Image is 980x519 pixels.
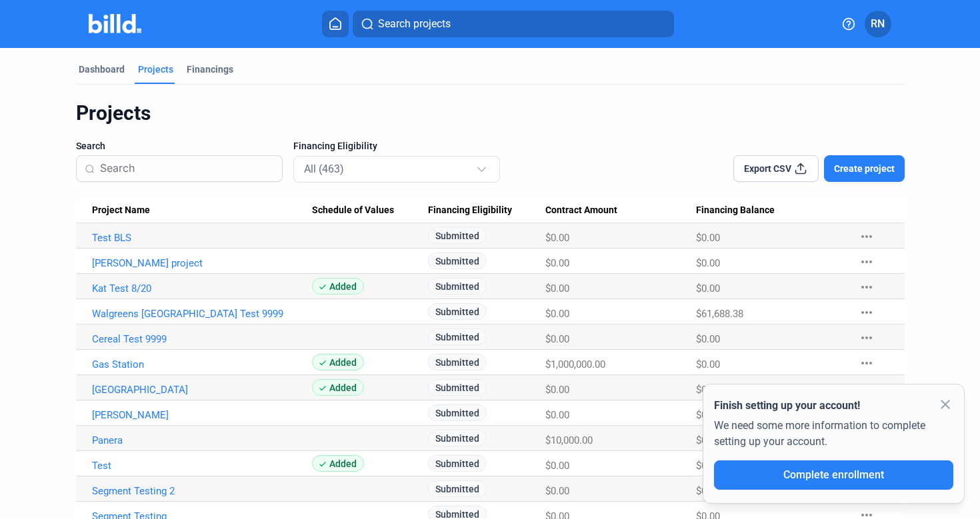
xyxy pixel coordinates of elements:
[859,229,875,245] mat-icon: more_horiz
[89,14,141,33] img: Billd Company Logo
[714,398,953,414] div: Finish setting up your account!
[378,16,451,32] span: Search projects
[545,409,569,421] span: $0.00
[859,304,875,320] mat-icon: more_horiz
[545,384,569,396] span: $0.00
[545,485,569,497] span: $0.00
[696,257,720,269] span: $0.00
[428,253,487,269] span: Submitted
[545,434,593,446] span: $10,000.00
[696,282,720,294] span: $0.00
[100,155,274,183] input: Search
[187,63,233,76] div: Financings
[859,380,875,396] mat-icon: more_horiz
[428,455,487,472] span: Submitted
[312,354,364,370] span: Added
[428,227,487,244] span: Submitted
[92,460,312,472] a: Test
[293,139,377,153] span: Financing Eligibility
[428,328,487,345] span: Submitted
[859,330,875,346] mat-icon: more_horiz
[696,358,720,370] span: $0.00
[92,485,312,497] a: Segment Testing 2
[428,205,545,217] div: Financing Eligibility
[696,485,720,497] span: $0.00
[138,63,173,76] div: Projects
[428,354,487,370] span: Submitted
[92,333,312,345] a: Cereal Test 9999
[92,434,312,446] a: Panera
[696,434,720,446] span: $0.00
[733,155,819,182] button: Export CSV
[428,404,487,421] span: Submitted
[545,282,569,294] span: $0.00
[92,282,312,294] a: Kat Test 8/20
[92,257,312,269] a: [PERSON_NAME] project
[545,232,569,244] span: $0.00
[428,303,487,320] span: Submitted
[428,205,512,217] span: Financing Eligibility
[937,396,953,412] mat-icon: close
[312,205,429,217] div: Schedule of Values
[696,205,775,217] span: Financing Balance
[545,460,569,472] span: $0.00
[304,163,344,175] mat-select-trigger: All (463)
[696,409,720,421] span: $0.00
[353,11,674,37] button: Search projects
[859,279,875,295] mat-icon: more_horiz
[92,232,312,244] a: Test BLS
[696,232,720,244] span: $0.00
[696,384,720,396] span: $0.00
[92,205,312,217] div: Project Name
[312,205,394,217] span: Schedule of Values
[545,333,569,345] span: $0.00
[428,278,487,294] span: Submitted
[859,254,875,270] mat-icon: more_horiz
[871,16,885,32] span: RN
[696,205,845,217] div: Financing Balance
[696,333,720,345] span: $0.00
[92,358,312,370] a: Gas Station
[696,460,720,472] span: $0.00
[545,358,605,370] span: $1,000,000.00
[428,379,487,396] span: Submitted
[76,101,905,126] div: Projects
[783,468,884,481] span: Complete enrollment
[545,205,617,217] span: Contract Amount
[76,139,105,153] span: Search
[824,155,905,182] button: Create project
[312,379,364,396] span: Added
[545,308,569,320] span: $0.00
[312,278,364,294] span: Added
[865,11,891,37] button: RN
[696,308,743,320] span: $61,688.38
[744,162,791,175] span: Export CSV
[428,430,487,446] span: Submitted
[859,355,875,371] mat-icon: more_horiz
[312,455,364,472] span: Added
[92,205,150,217] span: Project Name
[545,257,569,269] span: $0.00
[834,162,895,175] span: Create project
[92,409,312,421] a: [PERSON_NAME]
[79,63,125,76] div: Dashboard
[92,308,312,320] a: Walgreens [GEOGRAPHIC_DATA] Test 9999
[545,205,696,217] div: Contract Amount
[428,480,487,497] span: Submitted
[714,460,953,490] button: Complete enrollment
[714,414,953,460] div: We need some more information to complete setting up your account.
[92,384,312,396] a: [GEOGRAPHIC_DATA]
